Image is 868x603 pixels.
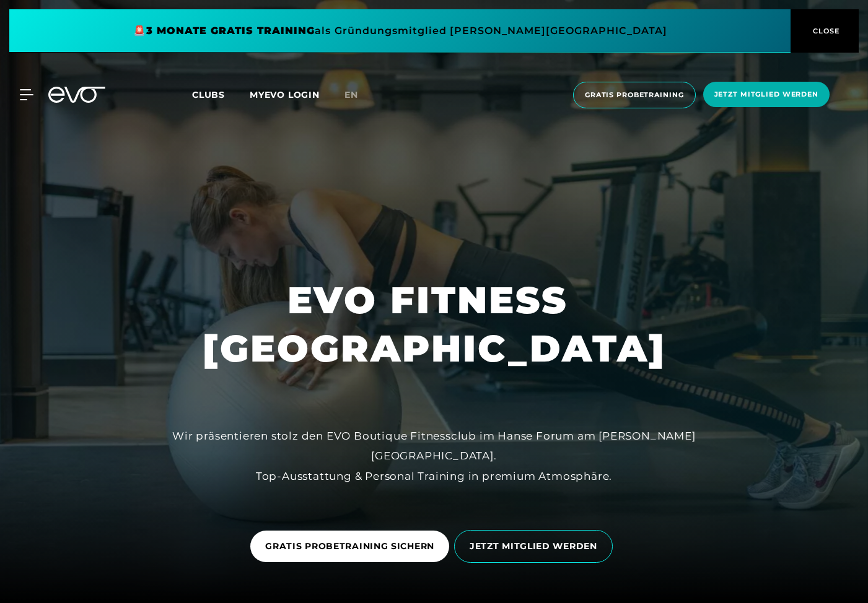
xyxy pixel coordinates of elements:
[344,88,373,102] a: en
[699,82,833,108] a: Jetzt Mitglied werden
[192,89,250,100] a: Clubs
[344,89,358,100] span: en
[714,89,818,100] span: Jetzt Mitglied werden
[810,25,840,37] span: CLOSE
[203,276,666,373] h1: EVO FITNESS [GEOGRAPHIC_DATA]
[156,426,713,486] div: Wir präsentieren stolz den EVO Boutique Fitnessclub im Hanse Forum am [PERSON_NAME][GEOGRAPHIC_DA...
[454,521,618,572] a: JETZT MITGLIED WERDEN
[250,89,320,100] a: MYEVO LOGIN
[250,521,454,571] a: GRATIS PROBETRAINING SICHERN
[585,90,684,100] span: Gratis Probetraining
[470,540,597,553] span: JETZT MITGLIED WERDEN
[265,540,434,553] span: GRATIS PROBETRAINING SICHERN
[569,82,699,108] a: Gratis Probetraining
[192,89,225,100] span: Clubs
[791,9,859,53] button: CLOSE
